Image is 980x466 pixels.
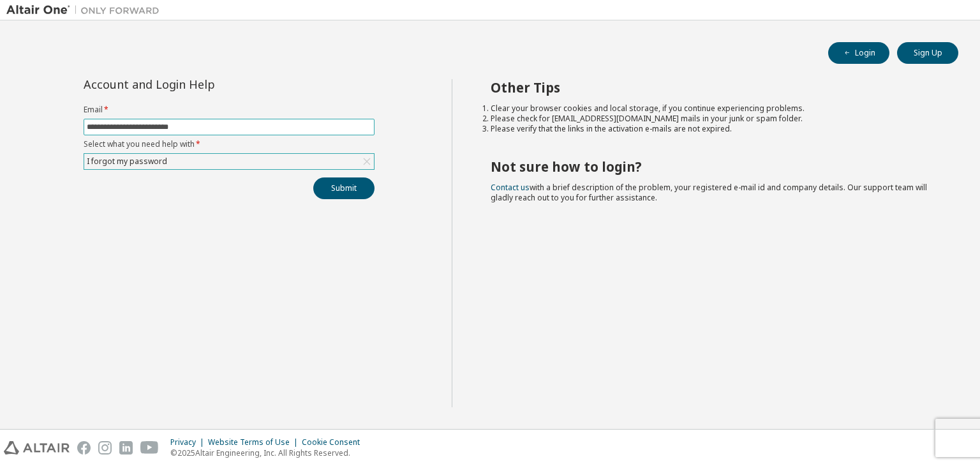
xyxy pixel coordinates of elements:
[84,154,374,169] div: I forgot my password
[84,105,375,115] label: Email
[170,447,367,458] p: © 2025 Altair Engineering, Inc. All Rights Reserved.
[84,139,375,149] label: Select what you need help with
[119,441,133,455] img: linkedin.svg
[6,4,166,17] img: Altair One
[491,182,927,203] span: with a brief description of the problem, your registered e-mail id and company details. Our suppo...
[491,158,936,175] h2: Not sure how to login?
[84,79,316,89] div: Account and Login Help
[491,124,936,134] li: Please verify that the links in the activation e-mails are not expired.
[491,114,936,124] li: Please check for [EMAIL_ADDRESS][DOMAIN_NAME] mails in your junk or spam folder.
[85,154,169,169] div: I forgot my password
[208,437,302,447] div: Website Terms of Use
[491,103,936,114] li: Clear your browser cookies and local storage, if you continue experiencing problems.
[170,437,208,447] div: Privacy
[313,177,375,199] button: Submit
[302,437,367,447] div: Cookie Consent
[491,182,530,193] a: Contact us
[897,42,958,64] button: Sign Up
[98,441,112,455] img: instagram.svg
[140,441,159,455] img: youtube.svg
[4,441,70,455] img: altair_logo.svg
[77,441,91,455] img: facebook.svg
[491,79,936,96] h2: Other Tips
[828,42,889,64] button: Login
